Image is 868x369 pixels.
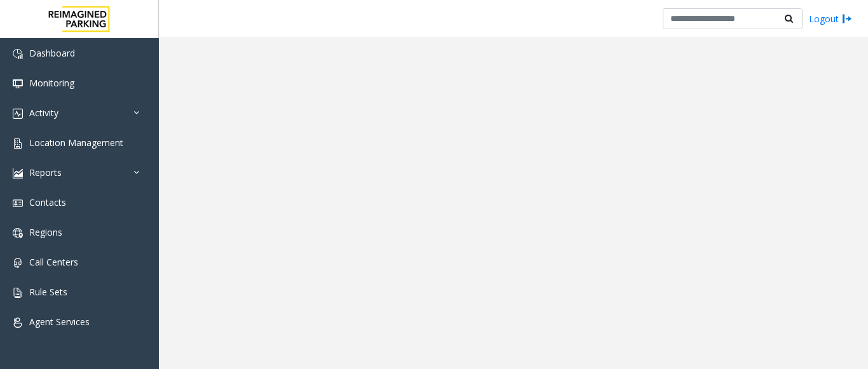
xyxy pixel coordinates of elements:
span: Dashboard [29,47,75,59]
img: 'icon' [13,79,23,89]
span: Regions [29,226,62,238]
img: 'icon' [13,138,23,149]
a: Logout [809,12,852,25]
img: 'icon' [13,228,23,238]
img: 'icon' [13,288,23,298]
span: Rule Sets [29,286,67,298]
span: Location Management [29,137,123,149]
img: logout [842,12,852,25]
img: 'icon' [13,49,23,59]
img: 'icon' [13,258,23,268]
span: Monitoring [29,77,74,89]
span: Activity [29,107,58,119]
img: 'icon' [13,318,23,328]
span: Reports [29,166,62,178]
span: Agent Services [29,316,90,328]
img: 'icon' [13,198,23,208]
span: Call Centers [29,256,78,268]
img: 'icon' [13,168,23,178]
span: Contacts [29,196,66,208]
img: 'icon' [13,109,23,119]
